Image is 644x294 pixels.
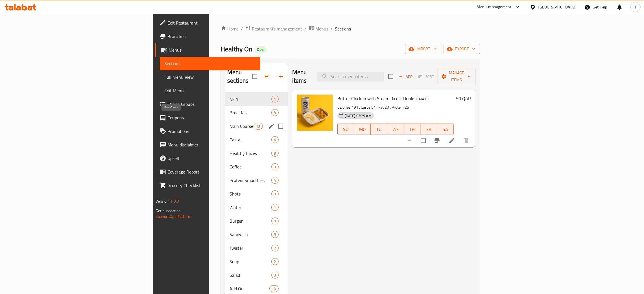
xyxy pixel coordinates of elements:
[354,124,371,135] button: MO
[437,124,454,135] button: SA
[225,241,288,255] div: Twister2
[406,125,418,133] span: TH
[272,151,278,156] span: 8
[439,125,451,133] span: SA
[397,72,415,81] span: Add item
[292,68,310,85] h2: Menu items
[167,101,256,107] span: Choice Groups
[155,97,260,111] a: Choice Groups
[271,109,278,116] div: items
[271,218,278,224] div: items
[272,191,278,197] span: 3
[225,160,288,174] div: Coffee3
[230,218,272,224] div: Burger
[225,214,288,228] div: Burger3
[221,25,480,32] nav: breadcrumb
[155,179,260,192] a: Grocery Checklist
[225,146,288,160] div: Healthy Juices8
[272,232,278,237] span: 5
[271,96,278,102] div: items
[271,163,278,170] div: items
[155,138,260,152] a: Menu disclaimer
[225,268,288,282] div: Salad3
[304,25,306,32] li: /
[317,72,384,82] input: search
[337,124,354,135] button: SU
[230,258,272,265] div: Soup
[271,150,278,157] div: items
[397,72,415,81] button: Add
[230,163,272,170] span: Coffee
[230,190,272,197] span: Shots
[460,134,473,147] button: delete
[398,73,413,80] span: Add
[430,134,444,147] button: Branch-specific-item
[156,198,169,205] span: Version:
[167,114,256,121] span: Coupons
[271,258,278,265] div: items
[271,136,278,143] div: items
[340,125,352,133] span: SU
[160,57,260,70] a: Sections
[230,123,254,130] span: Main Course
[245,25,302,32] a: Restaurants management
[230,204,272,211] div: Water
[270,286,278,291] span: 10
[416,96,429,102] div: M41
[225,92,288,106] div: M411
[254,123,263,130] div: items
[271,190,278,197] div: items
[230,96,272,102] div: M41
[272,96,278,102] span: 1
[315,25,328,32] span: Menus
[356,125,368,133] span: MO
[160,70,260,84] a: Full Menu View
[169,47,256,53] span: Menus
[337,104,454,111] p: Calories 491 , Carbs 54 , Fat 20 , Protein 25
[271,204,278,211] div: items
[271,272,278,278] div: items
[272,218,278,224] span: 3
[272,178,278,183] span: 4
[155,43,260,57] a: Menus
[230,150,272,157] span: Healthy Juices
[230,285,269,292] span: Add On
[230,136,272,143] div: Pasta
[448,137,455,144] a: Edit menu item
[448,45,475,52] span: export
[415,72,438,81] span: Select section first
[230,272,272,278] div: Salad
[156,213,191,220] a: Support.OpsPlatform
[337,94,415,103] span: Butter Chicken with Steam Rice + Drinks
[255,47,268,52] span: Open
[167,33,256,40] span: Branches
[230,177,272,184] span: Protein Smoothies
[420,124,437,135] button: FR
[274,70,288,83] button: Add section
[225,106,288,119] div: Breakfast9
[164,87,256,94] span: Edit Menu
[272,205,278,210] span: 1
[249,71,261,82] span: Select all sections
[272,164,278,170] span: 3
[373,125,385,133] span: TU
[272,259,278,264] span: 2
[438,68,475,85] button: Manage items
[230,245,272,251] span: Twister
[387,124,404,135] button: WE
[385,71,397,82] span: Select section
[404,124,421,135] button: TH
[225,187,288,201] div: Shots3
[160,84,260,97] a: Edit Menu
[269,285,278,292] div: items
[261,70,274,83] span: Sort sections
[423,125,435,133] span: FR
[335,25,351,32] span: Sections
[230,231,272,238] span: Sandwich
